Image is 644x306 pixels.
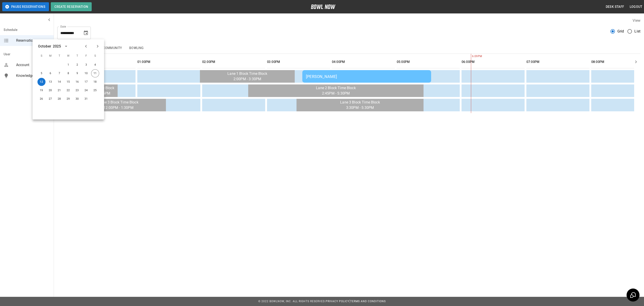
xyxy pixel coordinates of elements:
[82,52,90,60] span: F
[64,69,72,78] button: Oct 8, 2025
[47,78,55,86] button: Oct 13, 2025
[38,95,46,103] button: Oct 26, 2025
[53,44,61,49] div: 2025
[16,73,50,78] span: Knowledge Base
[73,95,81,103] button: Oct 30, 2025
[82,95,90,103] button: Oct 31, 2025
[326,300,349,303] a: Privacy Policy
[306,74,428,79] div: [PERSON_NAME]
[73,78,81,86] button: Oct 16, 2025
[91,61,99,69] button: Oct 4, 2025
[94,43,102,50] button: Next month
[126,43,147,54] button: Bowling
[16,62,50,68] span: Account
[82,78,90,86] button: Oct 17, 2025
[81,28,90,37] button: Choose date, selected date is Oct 12, 2025
[73,86,81,95] button: Oct 23, 2025
[82,69,90,78] button: Oct 10, 2025
[73,69,81,78] button: Oct 9, 2025
[82,86,90,95] button: Oct 24, 2025
[62,43,70,50] button: calendar view is open, switch to year view
[350,300,386,303] a: Terms and Conditions
[38,69,46,78] button: Oct 5, 2025
[2,2,49,11] button: Pause Reservations
[91,86,99,95] button: Oct 25, 2025
[91,52,99,60] span: S
[55,86,64,95] button: Oct 21, 2025
[47,69,55,78] button: Oct 6, 2025
[38,86,46,95] button: Oct 19, 2025
[258,300,326,303] span: © 2022 BowlNow, Inc. All Rights Reserved.
[38,52,46,60] span: S
[617,29,624,34] span: Grid
[47,95,55,103] button: Oct 27, 2025
[38,78,46,86] button: Oct 12, 2025
[55,78,64,86] button: Oct 14, 2025
[604,3,626,11] button: Desk Staff
[64,52,72,60] span: W
[47,86,55,95] button: Oct 20, 2025
[64,86,72,95] button: Oct 22, 2025
[82,61,90,69] button: Oct 3, 2025
[471,54,472,59] span: 6:09PM
[628,3,644,11] button: Logout
[55,69,64,78] button: Oct 7, 2025
[634,29,640,34] span: List
[55,52,64,60] span: T
[57,43,640,54] div: inventory tabs
[64,78,72,86] button: Oct 15, 2025
[55,95,64,103] button: Oct 28, 2025
[91,78,99,86] button: Oct 18, 2025
[311,4,335,9] img: logo
[38,44,51,49] div: October
[633,18,640,23] label: View
[73,61,81,69] button: Oct 2, 2025
[64,61,72,69] button: Oct 1, 2025
[82,43,90,50] button: Previous month
[64,95,72,103] button: Oct 29, 2025
[73,52,81,60] span: T
[47,52,55,60] span: M
[91,69,99,78] button: Oct 11, 2025
[16,38,50,43] span: Reservations
[99,43,126,54] button: Community
[51,2,92,11] button: Create Reservation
